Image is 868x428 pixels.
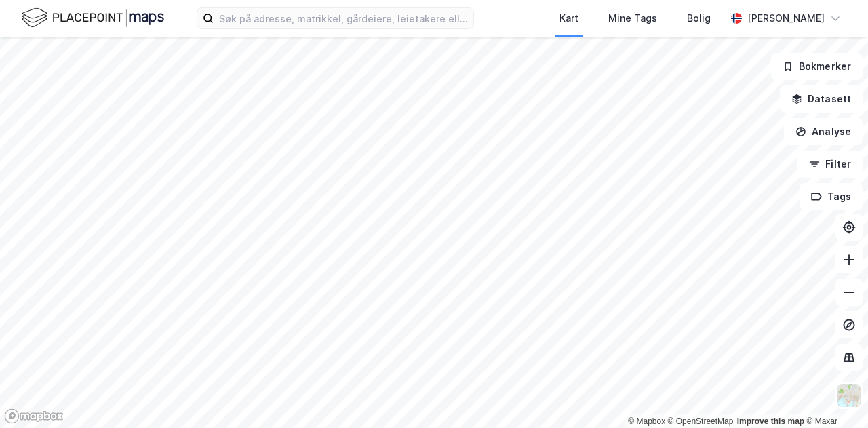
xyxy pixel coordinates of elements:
[22,6,164,30] img: logo.f888ab2527a4732fd821a326f86c7f29.svg
[214,8,473,28] input: Søk på adresse, matrikkel, gårdeiere, leietakere eller personer
[747,10,825,26] div: [PERSON_NAME]
[687,10,711,26] div: Bolig
[608,10,657,26] div: Mine Tags
[559,10,578,26] div: Kart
